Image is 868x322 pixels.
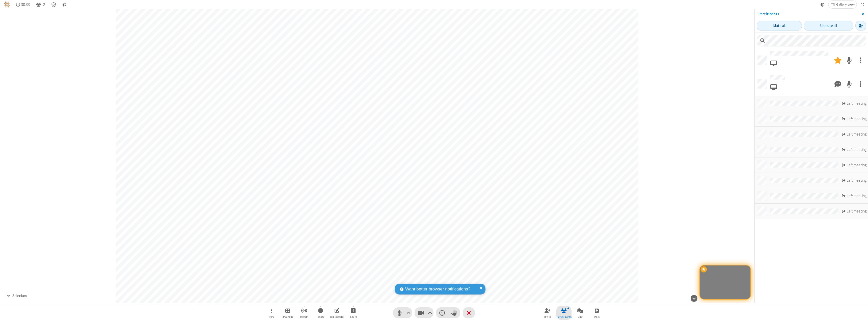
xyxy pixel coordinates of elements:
span: 2 [43,2,45,7]
button: Start streaming [296,306,312,320]
div: Left meeting [842,131,867,137]
span: Invite [544,315,551,318]
div: Left meeting [842,147,867,153]
button: Audio settings [405,307,412,318]
button: Joined via web browser [770,82,777,93]
span: Breakout [282,315,293,318]
span: More [268,315,274,318]
button: Raise hand [448,307,460,318]
div: Meeting details Encryption enabled [49,1,59,8]
span: Polls [594,315,600,318]
button: Change layout [828,1,857,8]
button: Close sidebar [858,9,868,19]
span: Participants [557,315,572,318]
button: Conversation [60,1,68,8]
span: Stream [300,315,308,318]
button: Mute (⌘+Shift+A) [393,307,412,318]
div: Timer [14,1,32,8]
button: End or leave meeting [463,307,475,318]
button: Invite [855,21,866,31]
img: QA Selenium DO NOT DELETE OR CHANGE [4,2,10,8]
button: Open poll [589,306,604,320]
div: Selenium [10,293,29,299]
span: Share [350,315,357,318]
button: Start sharing [346,306,361,320]
div: Left meeting [842,116,867,122]
button: Close participant list [556,306,572,320]
button: Manage Breakout Rooms [280,306,295,320]
p: Participants [758,11,858,17]
button: Send a reaction [436,307,448,318]
div: Left meeting [842,208,867,214]
button: Open menu [264,306,279,320]
button: Invite participants (⌘+Shift+I) [540,306,555,320]
div: Left meeting [842,193,867,199]
button: Using system theme [819,1,827,8]
div: 2 [566,305,570,310]
span: Whiteboard [330,315,344,318]
button: Open chat [573,306,588,320]
div: Left meeting [842,101,867,106]
div: Left meeting [842,162,867,168]
button: Fullscreen [859,1,866,8]
button: Video setting [427,307,433,318]
button: Open shared whiteboard [329,306,344,320]
button: Joined via web browser [770,58,777,69]
span: Record [317,315,324,318]
button: Unmute all [804,21,853,31]
button: Mute all [757,21,802,31]
span: Want better browser notifications? [405,286,470,292]
button: Close participant list [34,1,47,8]
span: 30:33 [21,2,30,7]
button: Hide [689,292,699,304]
span: Chat [578,315,583,318]
div: Left meeting [842,178,867,183]
button: Start recording [313,306,328,320]
span: Gallery view [836,3,855,7]
button: Stop video (⌘+Shift+V) [415,307,433,318]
